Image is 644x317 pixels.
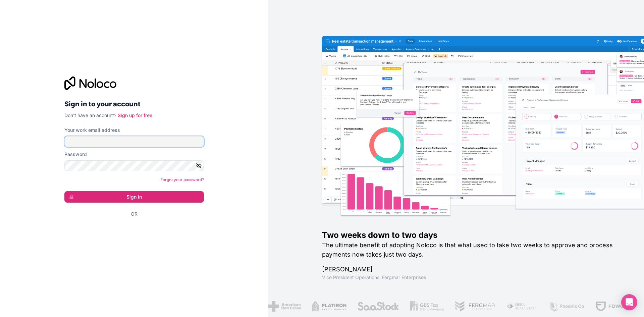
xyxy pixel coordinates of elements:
[322,241,623,259] h2: The ultimate benefit of adopting Noloco is that what used to take two weeks to approve and proces...
[61,225,202,240] iframe: Sign in with Google Button
[131,211,138,217] span: Or
[356,301,398,312] img: /assets/saastock-C6Zbiodz.png
[64,191,204,203] button: Sign in
[160,177,204,182] a: Forgot your password?
[322,274,623,281] h1: Vice President Operations , Fergmar Enterprises
[64,160,204,171] input: Password
[64,112,116,118] span: Don't have an account?
[64,127,120,134] label: Your work email address
[310,301,345,312] img: /assets/flatiron-C8eUkumj.png
[64,136,204,147] input: Email address
[621,294,637,310] div: Open Intercom Messenger
[547,301,583,312] img: /assets/phoenix-BREaitsQ.png
[322,265,623,274] h1: [PERSON_NAME]
[505,301,536,312] img: /assets/fiera-fwj2N5v4.png
[409,301,443,312] img: /assets/gbstax-C-GtDUiK.png
[64,151,87,158] label: Password
[267,301,300,312] img: /assets/american-red-cross-BAupjrZR.png
[64,98,204,110] h2: Sign in to your account
[453,301,494,312] img: /assets/fergmar-CudnrXN5.png
[594,301,633,312] img: /assets/fdworks-Bi04fVtw.png
[118,112,152,118] a: Sign up for free
[322,230,623,241] h1: Two weeks down to two days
